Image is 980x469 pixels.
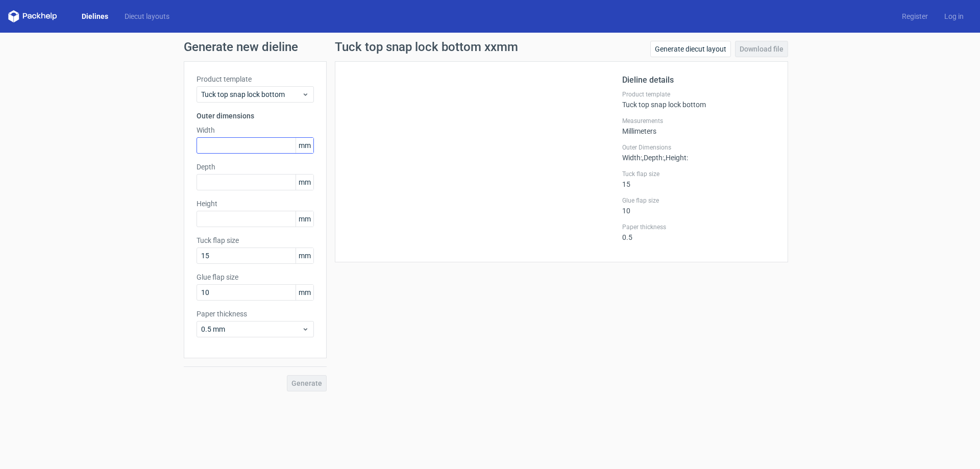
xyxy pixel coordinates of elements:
h1: Generate new dieline [184,41,796,53]
label: Product template [622,90,775,98]
div: 10 [622,196,775,215]
h3: Outer dimensions [197,111,314,121]
a: Log in [936,11,972,21]
span: mm [296,285,313,300]
span: , Height : [664,154,688,162]
label: Depth [197,162,314,172]
label: Glue flap size [197,272,314,282]
span: mm [296,175,313,190]
span: mm [296,211,313,227]
a: Register [894,11,936,21]
label: Outer Dimensions [622,143,775,152]
span: , Depth : [642,154,664,162]
label: Width [197,125,314,135]
label: Glue flap size [622,196,775,205]
span: mm [296,138,313,153]
label: Measurements [622,117,775,125]
a: Diecut layouts [116,11,178,21]
label: Paper thickness [197,309,314,319]
label: Height [197,199,314,209]
span: 0.5 mm [201,324,302,334]
div: Millimeters [622,117,775,135]
label: Product template [197,74,314,84]
h2: Dieline details [622,74,775,86]
a: Dielines [73,11,116,21]
span: mm [296,248,313,263]
span: Tuck top snap lock bottom [201,89,302,100]
a: Generate diecut layout [650,41,731,57]
label: Tuck flap size [197,235,314,245]
span: Width : [622,154,642,162]
label: Paper thickness [622,223,775,231]
div: 0.5 [622,223,775,241]
div: Tuck top snap lock bottom [622,90,775,109]
div: 15 [622,170,775,188]
h1: Tuck top snap lock bottom xxmm [335,41,518,53]
label: Tuck flap size [622,170,775,178]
